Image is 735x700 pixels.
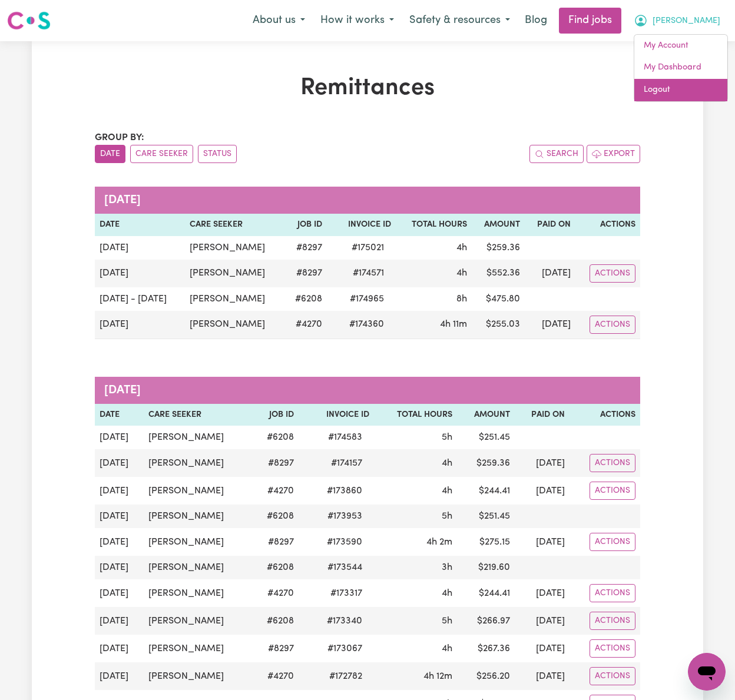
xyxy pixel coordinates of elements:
div: My Account [634,34,728,102]
td: [PERSON_NAME] [144,528,252,556]
td: # 4270 [284,311,327,339]
td: $ 475.80 [472,287,525,311]
th: Actions [570,404,640,426]
h1: Remittances [95,74,640,102]
td: # 4270 [252,579,299,607]
td: $ 266.97 [457,607,515,635]
button: sort invoices by date [95,145,125,163]
span: # 174360 [342,317,391,331]
span: # 173953 [320,509,369,523]
td: [PERSON_NAME] [185,311,284,339]
td: [DATE] [95,477,144,505]
th: Job ID [252,404,299,426]
th: Invoice ID [327,214,395,236]
td: [PERSON_NAME] [144,449,252,477]
span: 5 hours [442,616,452,626]
td: [DATE] [95,311,185,339]
td: [DATE] [95,236,185,260]
span: 4 hours [456,243,467,253]
td: # 4270 [252,662,299,690]
td: [DATE] [515,579,570,607]
button: Actions [590,264,635,283]
button: sort invoices by paid status [198,145,237,163]
span: # 173067 [320,642,369,656]
span: Group by: [95,133,144,142]
span: # 172782 [322,669,369,684]
button: Actions [590,612,635,630]
button: Actions [590,454,635,472]
span: 5 hours [442,433,452,442]
th: Amount [457,404,515,426]
th: Paid On [515,404,570,426]
span: 5 hours [442,512,452,521]
td: [DATE] [95,556,144,579]
th: Care Seeker [144,404,252,426]
th: Total Hours [374,404,456,426]
caption: [DATE] [95,377,640,404]
td: $ 255.03 [472,311,525,339]
td: # 4270 [252,477,299,505]
span: 8 hours [456,294,467,304]
button: Actions [590,482,635,500]
th: Date [95,214,185,236]
a: My Account [634,35,727,57]
td: [DATE] [95,426,144,449]
button: My Account [626,8,728,33]
button: Actions [590,316,635,334]
button: Search [529,145,584,163]
td: # 8297 [284,260,327,287]
td: [PERSON_NAME] [144,579,252,607]
td: # 6208 [252,505,299,528]
iframe: Button to launch messaging window [688,653,726,691]
th: Invoice ID [299,404,375,426]
a: Find jobs [559,8,621,34]
a: Careseekers logo [7,7,51,34]
td: $ 275.15 [457,528,515,556]
th: Paid On [525,214,575,236]
span: # 173317 [323,586,369,601]
td: # 8297 [284,236,327,260]
td: [DATE] [95,260,185,287]
button: Actions [590,667,635,685]
button: About us [245,8,313,33]
td: [DATE] [95,528,144,556]
td: [DATE] [515,635,570,662]
th: Care Seeker [185,214,284,236]
td: $ 259.36 [457,449,515,477]
td: # 6208 [252,426,299,449]
th: Amount [472,214,525,236]
span: # 174965 [343,292,391,306]
span: # 174571 [346,266,391,280]
span: # 174157 [324,456,369,470]
a: Logout [634,79,727,101]
td: [DATE] [525,260,575,287]
span: 4 hours [442,486,452,496]
span: 4 hours 2 minutes [426,538,452,547]
span: 4 hours [442,459,452,468]
img: Careseekers logo [7,10,51,31]
td: $ 219.60 [457,556,515,579]
span: # 173544 [320,560,369,575]
span: 3 hours [442,563,452,572]
button: How it works [313,8,402,33]
td: [PERSON_NAME] [144,635,252,662]
td: # 6208 [284,287,327,311]
th: Total Hours [396,214,472,236]
span: [PERSON_NAME] [653,15,720,28]
td: $ 251.45 [457,426,515,449]
span: 4 hours [442,589,452,598]
td: # 8297 [252,635,299,662]
td: [PERSON_NAME] [185,236,284,260]
td: $ 256.20 [457,662,515,690]
td: [PERSON_NAME] [144,607,252,635]
td: [DATE] [515,449,570,477]
span: # 173340 [320,614,369,628]
td: $ 267.36 [457,635,515,662]
span: 4 hours 11 minutes [440,320,467,329]
td: [DATE] [95,449,144,477]
td: # 6208 [252,607,299,635]
td: [DATE] [95,662,144,690]
th: Job ID [284,214,327,236]
td: [DATE] [95,579,144,607]
span: 4 hours [442,644,452,653]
